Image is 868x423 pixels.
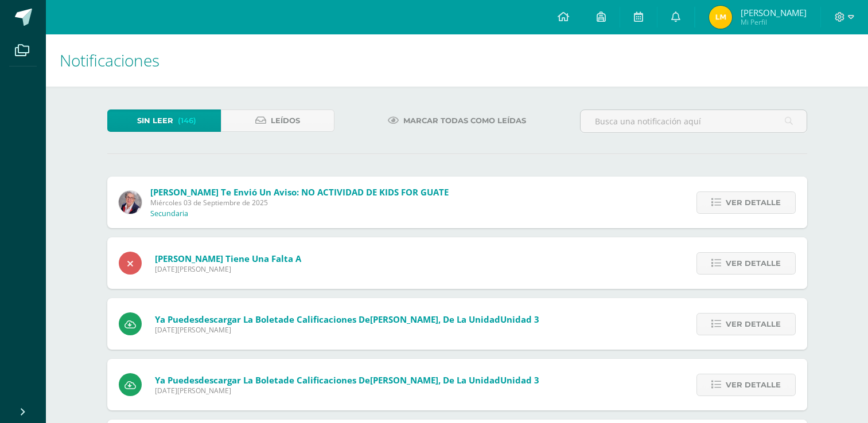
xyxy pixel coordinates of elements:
[198,314,283,325] span: descargar la boleta
[137,110,173,131] span: Sin leer
[107,109,221,132] a: Sin leer(146)
[155,253,301,264] span: [PERSON_NAME] tiene una Falta A
[581,110,807,132] input: Busca una notificación aquí
[221,109,334,132] a: Leídos
[370,374,438,386] span: [PERSON_NAME]
[155,325,539,335] span: [DATE][PERSON_NAME]
[403,110,526,131] span: Marcar todas como leídas
[198,374,283,386] span: descargar la boleta
[726,374,781,395] span: Ver detalle
[741,7,807,18] span: [PERSON_NAME]
[500,314,539,325] span: Unidad 3
[370,314,438,325] span: [PERSON_NAME]
[178,110,196,131] span: (146)
[150,198,449,207] span: Miércoles 03 de Septiembre de 2025
[155,264,301,274] span: [DATE][PERSON_NAME]
[155,374,539,386] span: Ya puedes de calificaciones de , de la unidad
[119,191,142,214] img: 15bf26a1c9722b28f38a42960c1b05ea.png
[726,253,781,274] span: Ver detalle
[155,314,539,325] span: Ya puedes de calificaciones de , de la unidad
[150,209,188,218] p: Secundaria
[709,6,732,29] img: 5bb1a0c3b3d43850c874b74dd64a57a3.png
[155,386,539,395] span: [DATE][PERSON_NAME]
[741,17,807,27] span: Mi Perfil
[150,186,449,198] span: [PERSON_NAME] te envió un aviso: NO ACTIVIDAD DE KIDS FOR GUATE
[373,109,540,132] a: Marcar todas como leídas
[500,374,539,386] span: Unidad 3
[726,192,781,213] span: Ver detalle
[726,314,781,335] span: Ver detalle
[60,49,159,71] span: Notificaciones
[271,110,300,131] span: Leídos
